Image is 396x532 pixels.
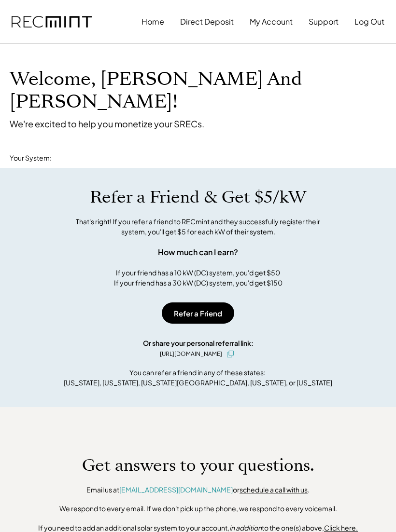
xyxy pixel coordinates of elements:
[12,16,92,28] img: recmint-logotype%403x.png
[90,187,306,207] h1: Refer a Friend & Get $5/kW
[180,12,234,31] button: Direct Deposit
[141,12,164,31] button: Home
[64,368,332,388] div: You can refer a friend in any of these states: [US_STATE], [US_STATE], [US_STATE][GEOGRAPHIC_DATA...
[10,153,52,163] div: Your System:
[86,485,310,495] div: Email us at or .
[119,485,233,494] a: [EMAIL_ADDRESS][DOMAIN_NAME]
[229,523,262,532] em: in addition
[250,12,293,31] button: My Account
[354,12,384,31] button: Log Out
[59,504,337,514] div: We respond to every email. If we don't pick up the phone, we respond to every voicemail.
[114,268,283,288] div: If your friend has a 10 kW (DC) system, you'd get $50 If your friend has a 30 kW (DC) system, you...
[65,217,331,237] div: That's right! If you refer a friend to RECmint and they successfully register their system, you'l...
[160,350,222,358] div: [URL][DOMAIN_NAME]
[158,246,238,258] div: How much can I earn?
[143,338,254,348] div: Or share your personal referral link:
[10,118,204,129] div: We're excited to help you monetize your SRECs.
[82,455,314,476] h1: Get answers to your questions.
[162,302,234,324] button: Refer a Friend
[225,348,236,360] button: click to copy
[324,523,358,532] u: Click here.
[240,485,308,494] a: schedule a call with us
[309,12,339,31] button: Support
[10,68,386,113] h1: Welcome, [PERSON_NAME] And [PERSON_NAME]!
